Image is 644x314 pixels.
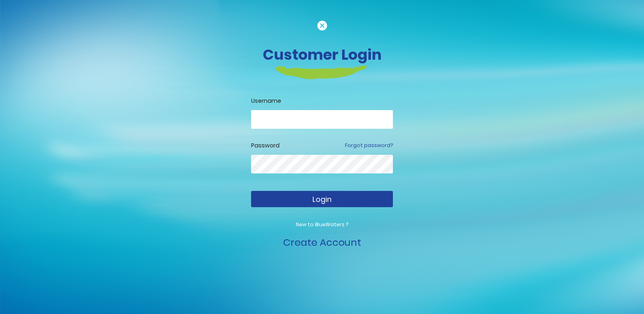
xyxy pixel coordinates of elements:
[275,65,369,79] img: login-heading-border.png
[251,141,280,150] label: Password
[345,142,393,149] a: Forgot password?
[97,46,548,63] h3: Customer Login
[312,194,332,204] span: Login
[283,236,361,249] a: Create Account
[317,21,327,30] img: cancel
[251,97,393,105] label: Username
[251,191,393,207] button: Login
[251,221,393,228] p: New to BlueWaters ?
